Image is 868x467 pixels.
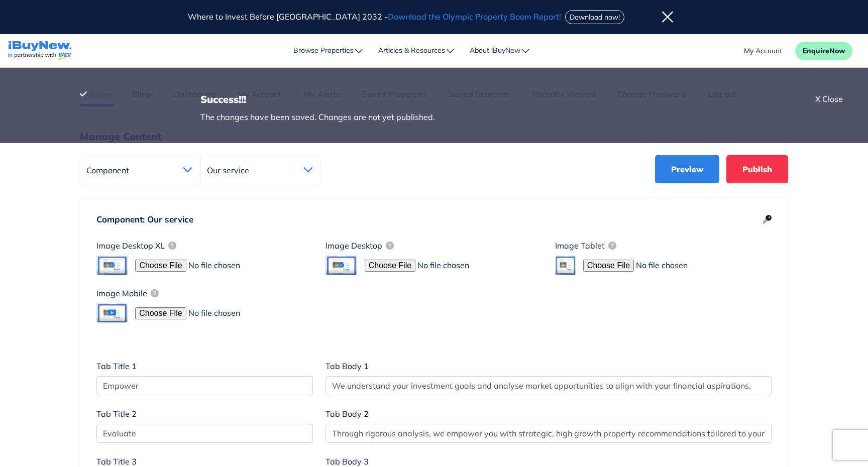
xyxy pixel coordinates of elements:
button: Publish [726,155,788,183]
h5: Component: Our service [96,214,772,224]
img: logo [8,41,72,61]
label: Image Mobile [96,287,159,299]
span: Where to Invest Before [GEOGRAPHIC_DATA] 2032 - [188,12,563,22]
div: success!!! [200,88,788,111]
button: Preview [655,155,719,183]
label: Image Desktop XL [96,240,176,252]
label: Image Tablet [555,240,616,252]
button: Our service [200,155,321,185]
img: 2001-8d11efc4e3ae83d16351a1c62633e8bd.jpg [96,256,128,275]
button: Component [80,155,200,185]
button: Download now! [565,10,624,24]
a: account [744,46,782,56]
img: open [303,167,312,173]
span: Component [86,165,134,175]
img: 16f5-0b52df8d9532f8ffb3d0d9eb3131adfd.jpg [325,256,357,275]
label: Tab Body 2 [325,408,369,420]
span: Now [829,46,845,55]
button: EnquireNow [795,42,852,60]
div: X Close [815,93,843,105]
div: The changes have been saved. Changes are not yet published. [200,111,788,123]
label: Tab Title 2 [96,408,137,420]
img: 1ed6-1d7047a7526104c4b81ed3d068841711.jpg [555,256,576,275]
img: open [183,167,192,173]
label: Tab Title 1 [96,360,137,372]
span: Download the Olympic Property Boom Report! [388,12,561,22]
span: Our service [207,165,254,175]
img: 1623-d9bc77aa5769ac9fb176ec71f5d45730.jpg [96,303,128,322]
label: Tab Body 1 [325,360,369,372]
label: Image Desktop [325,240,394,252]
a: navigations [8,39,72,63]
